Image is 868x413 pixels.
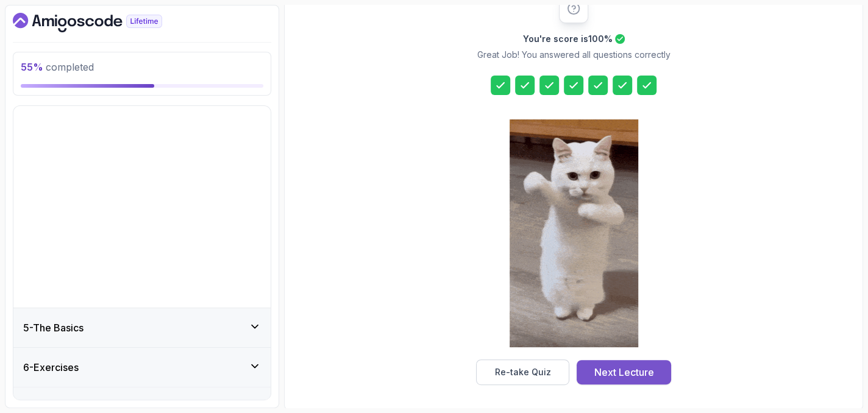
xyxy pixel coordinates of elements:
[476,359,569,385] button: Re-take Quiz
[13,13,190,32] a: Dashboard
[23,360,79,375] h3: 6 - Exercises
[510,119,638,347] img: cool-cat
[594,365,654,379] div: Next Lecture
[477,49,671,61] p: Great Job! You answered all questions correctly
[13,348,271,387] button: 6-Exercises
[21,61,94,73] span: completed
[495,366,551,378] div: Re-take Quiz
[21,61,43,73] span: 55 %
[523,33,613,45] h2: You're score is 100 %
[577,360,671,384] button: Next Lecture
[23,320,84,335] h3: 5 - The Basics
[13,308,271,347] button: 5-The Basics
